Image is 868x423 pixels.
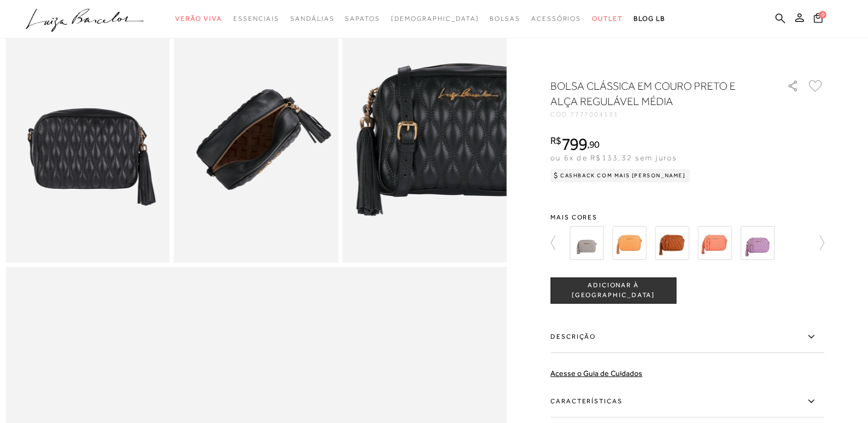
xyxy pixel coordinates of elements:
span: 90 [589,138,600,150]
a: noSubCategoriesText [391,9,479,29]
span: ADICIONAR À [GEOGRAPHIC_DATA] [551,281,676,300]
img: BOLSA CLÁSSICA EM COURO CINZA STONE E ALÇA REGULÁVEL MÉDIA [570,226,603,260]
span: BLOG LB [634,15,665,22]
a: categoryNavScreenReaderText [531,9,581,29]
span: ou 6x de R$133,32 sem juros [550,153,677,162]
i: R$ [550,136,561,146]
span: Mais cores [550,214,824,221]
a: categoryNavScreenReaderText [290,9,334,29]
span: 0 [819,11,826,19]
button: ADICIONAR À [GEOGRAPHIC_DATA] [550,277,676,304]
span: Acessórios [531,15,581,22]
span: [DEMOGRAPHIC_DATA] [391,15,479,22]
a: Acesse o Guia de Cuidados [550,369,642,378]
span: Outlet [592,15,623,22]
a: categoryNavScreenReaderText [233,9,279,29]
span: 799 [561,134,587,154]
span: Essenciais [233,15,279,22]
img: BOLSA CLÁSSICA EM COURO LARANJA PAPAYA E ALÇA REGULÁVEL MÉDIA [698,226,732,260]
img: image [342,16,507,263]
div: CÓD: [550,111,769,118]
a: categoryNavScreenReaderText [490,9,520,29]
div: Cashback com Mais [PERSON_NAME] [550,169,690,182]
a: categoryNavScreenReaderText [592,9,623,29]
img: image [5,16,170,263]
a: categoryNavScreenReaderText [175,9,222,29]
img: BOLSA CLÁSSICA EM COURO LARANJA DAMASCO E ALÇA REGULÁVEL MÉDIA [612,226,646,260]
label: Características [550,386,824,418]
label: Descrição [550,321,824,353]
img: BOLSA CLÁSSICA EM COURO LILÁS E ALÇA REGULÁVEL MÉDIA [740,226,774,260]
img: BOLSA CLÁSSICA EM COURO LARANJA GINGER E ALÇA REGULÁVEL MÉDIA [655,226,689,260]
a: BLOG LB [634,9,665,29]
button: 0 [810,12,826,27]
span: Verão Viva [175,15,222,22]
span: 7777004131 [570,111,619,118]
i: , [587,140,600,149]
a: categoryNavScreenReaderText [345,9,380,29]
h1: BOLSA CLÁSSICA EM COURO PRETO E ALÇA REGULÁVEL MÉDIA [550,78,756,109]
span: Sandálias [290,15,334,22]
span: Bolsas [490,15,520,22]
img: image [174,16,338,263]
span: Sapatos [345,15,380,22]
